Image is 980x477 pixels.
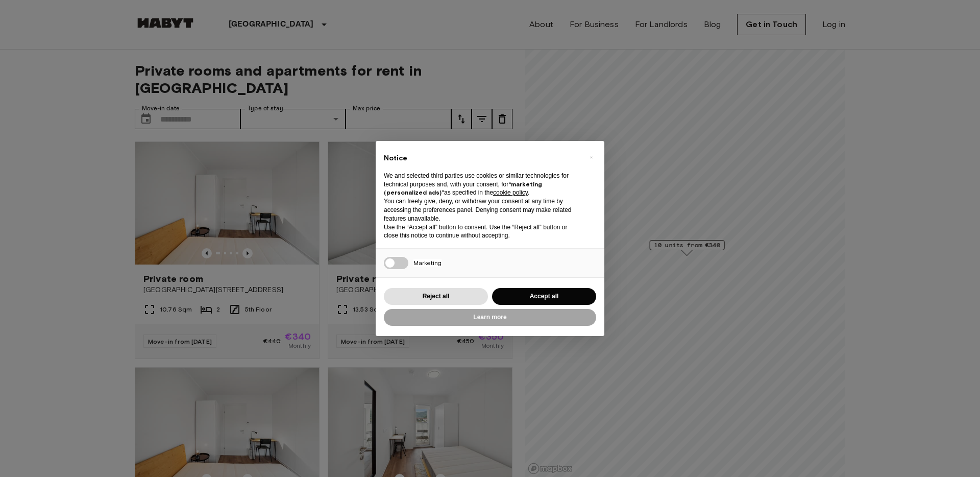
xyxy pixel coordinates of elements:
[384,288,488,305] button: Reject all
[384,180,542,197] strong: “marketing (personalized ads)”
[492,288,596,305] button: Accept all
[384,223,580,241] p: Use the “Accept all” button to consent. Use the “Reject all” button or close this notice to conti...
[384,153,580,163] h2: Notice
[384,172,580,197] p: We and selected third parties use cookies or similar technologies for technical purposes and, wit...
[413,259,442,267] span: Marketing
[493,189,528,196] a: cookie policy
[384,197,580,223] p: You can freely give, deny, or withdraw your consent at any time by accessing the preferences pane...
[583,149,599,165] button: Close this notice
[590,151,593,163] span: ×
[384,309,596,326] button: Learn more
